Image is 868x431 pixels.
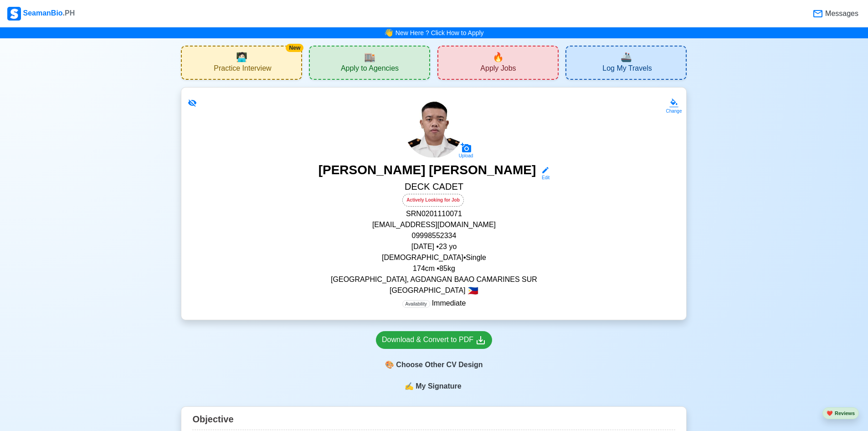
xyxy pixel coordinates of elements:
[402,194,464,207] div: Actively Looking for Job
[214,64,271,75] span: Practice Interview
[192,241,675,252] p: [DATE] • 23 yo
[823,8,858,19] span: Messages
[666,108,682,114] div: Change
[402,300,430,308] span: Availability
[382,334,486,346] div: Download & Convert to PDF
[341,64,399,75] span: Apply to Agencies
[384,27,394,39] span: bell
[192,285,675,296] p: [GEOGRAPHIC_DATA]
[480,64,516,75] span: Apply Jobs
[192,181,675,194] h5: DECK CADET
[376,356,492,374] div: Choose Other CV Design
[538,174,550,181] div: Edit
[192,410,675,430] div: Objective
[192,263,675,274] p: 174 cm • 85 kg
[402,298,466,309] p: Immediate
[822,407,859,420] button: heartReviews
[467,286,478,295] span: 🇵🇭
[405,381,414,392] span: sign
[63,9,75,17] span: .PH
[376,331,492,349] a: Download & Convert to PDF
[7,7,75,21] div: SeamanBio
[621,50,632,64] span: travel
[192,230,675,241] p: 09998552334
[414,381,463,392] span: My Signature
[602,64,652,75] span: Log My Travels
[364,50,375,64] span: agencies
[395,29,484,36] a: New Here ? Click How to Apply
[236,50,247,64] span: interview
[493,50,504,64] span: new
[827,410,833,416] span: heart
[192,219,675,230] p: [EMAIL_ADDRESS][DOMAIN_NAME]
[318,162,536,181] h3: [PERSON_NAME] [PERSON_NAME]
[192,252,675,263] p: [DEMOGRAPHIC_DATA] • Single
[385,359,394,370] span: paint
[192,208,675,219] p: SRN 0201110071
[459,153,473,159] div: Upload
[192,274,675,285] p: [GEOGRAPHIC_DATA], AGDANGAN BAAO CAMARINES SUR
[286,44,303,52] div: New
[7,7,21,21] img: Logo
